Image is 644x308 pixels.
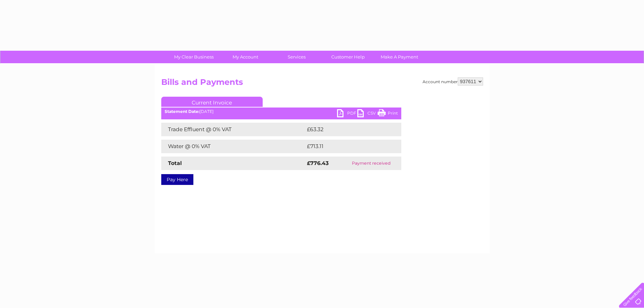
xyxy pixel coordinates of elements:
[341,157,401,170] td: Payment received
[269,51,325,63] a: Services
[168,160,182,166] strong: Total
[161,123,305,136] td: Trade Effluent @ 0% VAT
[357,109,378,119] a: CSV
[161,174,193,185] a: Pay Here
[305,123,387,136] td: £63.32
[161,140,305,153] td: Water @ 0% VAT
[166,51,222,63] a: My Clear Business
[307,160,329,166] strong: £776.43
[161,109,401,114] div: [DATE]
[161,97,263,107] a: Current Invoice
[372,51,427,63] a: Make A Payment
[378,109,398,119] a: Print
[305,140,387,153] td: £713.11
[423,77,483,86] div: Account number
[161,77,483,90] h2: Bills and Payments
[337,109,357,119] a: PDF
[320,51,376,63] a: Customer Help
[165,109,199,114] b: Statement Date:
[217,51,273,63] a: My Account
